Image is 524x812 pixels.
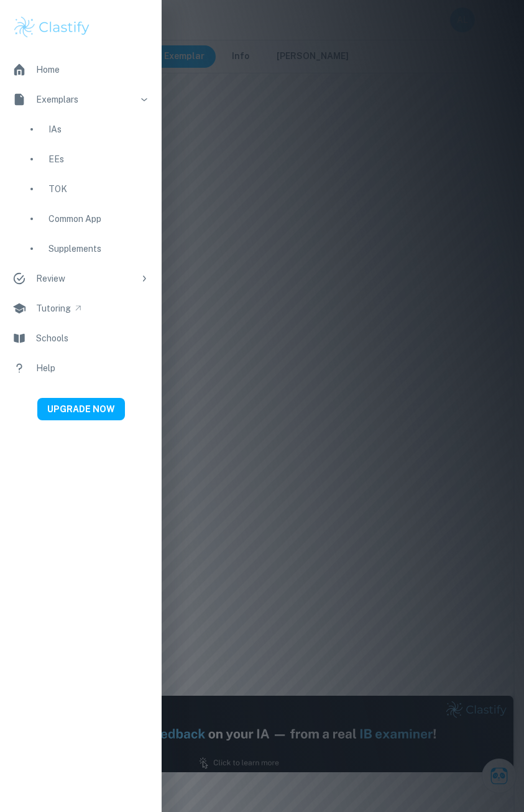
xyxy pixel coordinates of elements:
div: TOK [48,182,149,196]
div: Review [36,272,134,285]
div: IAs [48,122,149,136]
div: Exemplars [36,93,134,106]
div: Supplements [48,242,149,256]
div: Common App [48,212,149,226]
div: Help [36,361,55,375]
div: Schools [36,331,68,345]
div: Tutoring [36,302,71,315]
img: Clastify logo [12,15,91,40]
div: Home [36,63,60,76]
div: EEs [48,152,149,166]
button: UPGRADE NOW [37,398,125,420]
